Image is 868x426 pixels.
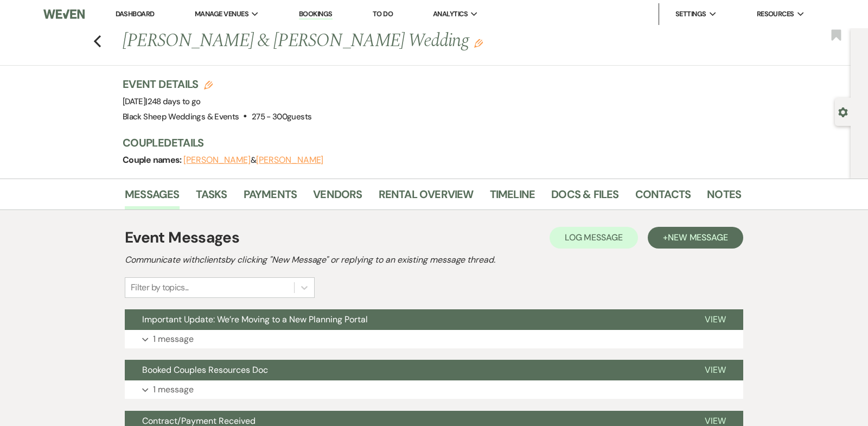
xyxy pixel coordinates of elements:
[125,380,743,399] button: 1 message
[299,9,333,20] a: Bookings
[705,364,726,376] span: View
[379,186,474,209] a: Rental Overview
[838,106,848,117] button: Open lead details
[705,314,726,325] span: View
[123,77,311,92] h3: Event Details
[252,111,311,122] span: 275 - 300 guests
[123,154,183,166] span: Couple names:
[153,383,194,397] p: 1 message
[313,186,362,209] a: Vendors
[125,226,239,249] h1: Event Messages
[116,9,155,18] a: Dashboard
[142,314,368,325] span: Important Update: We’re Moving to a New Planning Portal
[183,155,323,166] span: &
[490,186,535,209] a: Timeline
[373,9,393,18] a: To Do
[125,253,743,266] h2: Communicate with clients by clicking "New Message" or replying to an existing message thread.
[474,38,483,48] button: Edit
[123,28,609,54] h1: [PERSON_NAME] & [PERSON_NAME] Wedding
[125,330,743,348] button: 1 message
[707,186,741,209] a: Notes
[648,227,743,249] button: +New Message
[153,332,194,346] p: 1 message
[550,227,638,249] button: Log Message
[148,96,201,107] span: 248 days to go
[123,135,730,150] h3: Couple Details
[757,9,794,20] span: Resources
[433,9,468,20] span: Analytics
[256,156,323,164] button: [PERSON_NAME]
[183,156,251,164] button: [PERSON_NAME]
[131,281,189,294] div: Filter by topics...
[125,186,180,209] a: Messages
[123,96,201,107] span: [DATE]
[668,232,728,243] span: New Message
[196,186,227,209] a: Tasks
[244,186,297,209] a: Payments
[687,309,743,330] button: View
[687,360,743,380] button: View
[565,232,623,243] span: Log Message
[551,186,618,209] a: Docs & Files
[142,364,268,376] span: Booked Couples Resources Doc
[125,309,687,330] button: Important Update: We’re Moving to a New Planning Portal
[43,3,85,26] img: Weven Logo
[635,186,691,209] a: Contacts
[145,96,200,107] span: |
[125,360,687,380] button: Booked Couples Resources Doc
[123,111,239,122] span: Black Sheep Weddings & Events
[675,9,706,20] span: Settings
[195,9,248,20] span: Manage Venues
